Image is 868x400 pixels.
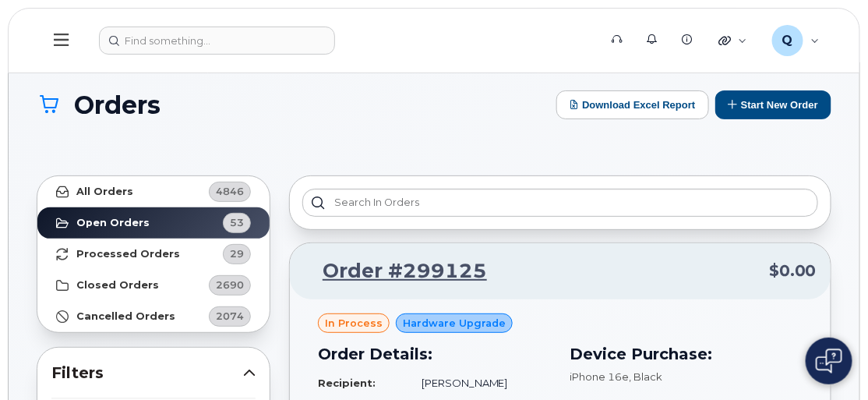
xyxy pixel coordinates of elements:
[76,186,133,198] strong: All Orders
[74,91,161,119] span: Orders
[76,310,175,323] strong: Cancelled Orders
[37,176,270,207] a: All Orders4846
[216,309,244,324] span: 2074
[216,278,244,292] span: 2690
[230,215,244,230] span: 53
[816,349,842,373] img: Open chat
[304,257,487,285] a: Order #299125
[76,217,150,229] strong: Open Orders
[318,377,376,389] strong: Recipient:
[37,270,270,301] a: Closed Orders2690
[556,90,709,119] button: Download Excel Report
[37,239,270,270] a: Processed Orders29
[37,301,270,332] a: Cancelled Orders2074
[302,189,818,217] input: Search in orders
[51,362,243,384] span: Filters
[318,342,551,366] h3: Order Details:
[570,342,803,366] h3: Device Purchase:
[403,316,506,331] span: Hardware Upgrade
[408,370,551,397] td: [PERSON_NAME]
[715,90,831,119] button: Start New Order
[769,260,817,282] span: $0.00
[37,207,270,239] a: Open Orders53
[570,370,629,383] span: iPhone 16e
[629,370,662,383] span: , Black
[325,316,383,331] span: in process
[76,248,180,260] strong: Processed Orders
[216,184,244,199] span: 4846
[76,279,159,292] strong: Closed Orders
[230,246,244,261] span: 29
